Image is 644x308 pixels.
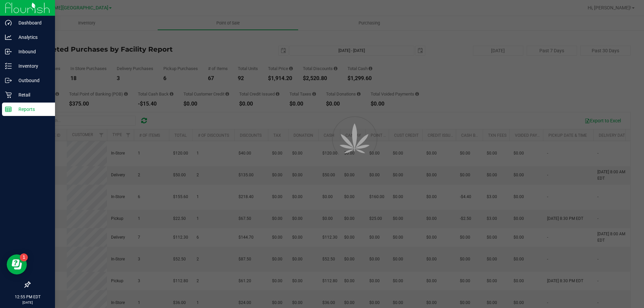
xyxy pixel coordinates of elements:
p: [DATE] [3,300,52,305]
p: Dashboard [12,19,52,27]
iframe: Resource center [7,254,27,274]
p: Outbound [12,76,52,84]
p: Retail [12,91,52,99]
p: 12:55 PM EDT [3,294,52,300]
p: Reports [12,105,52,113]
inline-svg: Analytics [5,34,12,41]
inline-svg: Outbound [5,77,12,84]
inline-svg: Dashboard [5,19,12,26]
inline-svg: Inventory [5,63,12,69]
iframe: Resource center unread badge [20,253,28,261]
inline-svg: Retail [5,91,12,98]
inline-svg: Reports [5,106,12,113]
p: Inventory [12,62,52,70]
p: Analytics [12,33,52,41]
p: Inbound [12,48,52,56]
inline-svg: Inbound [5,48,12,55]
